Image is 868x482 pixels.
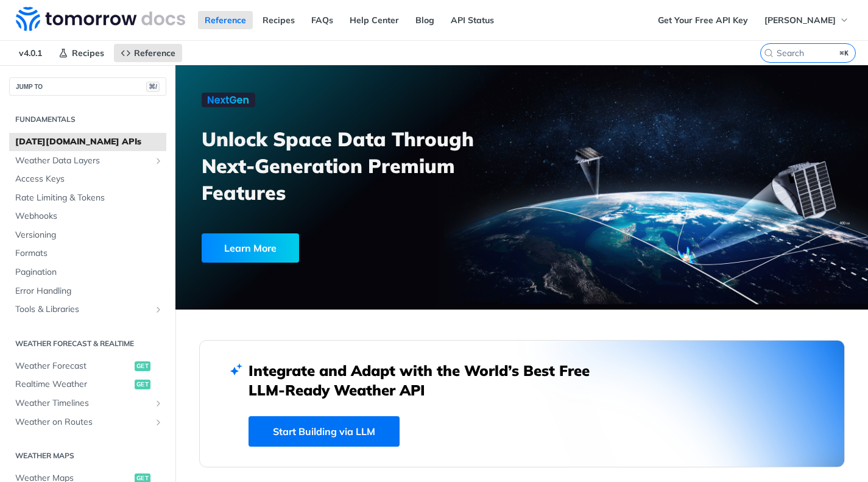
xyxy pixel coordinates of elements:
[146,82,160,92] span: ⌘/
[837,47,852,59] kbd: ⌘K
[9,413,166,431] a: Weather on RoutesShow subpages for Weather on Routes
[758,11,856,29] button: [PERSON_NAME]
[9,300,166,319] a: Tools & LibrariesShow subpages for Tools & Libraries
[15,360,132,372] span: Weather Forecast
[651,11,755,29] a: Get Your Free API Key
[9,207,166,225] a: Webhooks
[9,152,166,170] a: Weather Data LayersShow subpages for Weather Data Layers
[9,450,166,461] h2: Weather Maps
[9,357,166,375] a: Weather Forecastget
[114,44,182,62] a: Reference
[15,155,150,167] span: Weather Data Layers
[249,361,608,400] h2: Integrate and Adapt with the World’s Best Free LLM-Ready Weather API
[15,136,163,148] span: [DATE][DOMAIN_NAME] APIs
[15,285,163,297] span: Error Handling
[305,11,340,29] a: FAQs
[15,303,150,316] span: Tools & Libraries
[134,48,175,58] span: Reference
[202,233,299,263] div: Learn More
[9,394,166,413] a: Weather TimelinesShow subpages for Weather Timelines
[202,233,468,263] a: Learn More
[409,11,441,29] a: Blog
[15,266,163,278] span: Pagination
[12,44,49,62] span: v4.0.1
[15,192,163,204] span: Rate Limiting & Tokens
[15,247,163,260] span: Formats
[153,399,163,408] button: Show subpages for Weather Timelines
[198,11,253,29] a: Reference
[343,11,406,29] a: Help Center
[153,417,163,427] button: Show subpages for Weather on Routes
[9,226,166,244] a: Versioning
[764,15,836,26] span: [PERSON_NAME]
[15,397,150,409] span: Weather Timelines
[444,11,501,29] a: API Status
[15,416,150,428] span: Weather on Routes
[16,7,185,31] img: Tomorrow.io Weather API Docs
[15,378,132,391] span: Realtime Weather
[15,229,163,241] span: Versioning
[9,170,166,188] a: Access Keys
[249,416,400,447] a: Start Building via LLM
[153,156,163,166] button: Show subpages for Weather Data Layers
[52,44,111,62] a: Recipes
[15,173,163,185] span: Access Keys
[15,210,163,222] span: Webhooks
[202,126,535,206] h3: Unlock Space Data Through Next-Generation Premium Features
[9,282,166,300] a: Error Handling
[72,48,104,58] span: Recipes
[135,361,150,371] span: get
[9,375,166,394] a: Realtime Weatherget
[9,133,166,151] a: [DATE][DOMAIN_NAME] APIs
[9,189,166,207] a: Rate Limiting & Tokens
[9,263,166,282] a: Pagination
[153,305,163,314] button: Show subpages for Tools & Libraries
[764,48,774,58] svg: Search
[202,93,255,107] img: NextGen
[256,11,302,29] a: Recipes
[9,77,166,96] button: JUMP TO⌘/
[9,338,166,349] h2: Weather Forecast & realtime
[9,114,166,125] h2: Fundamentals
[135,380,150,389] span: get
[9,244,166,263] a: Formats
